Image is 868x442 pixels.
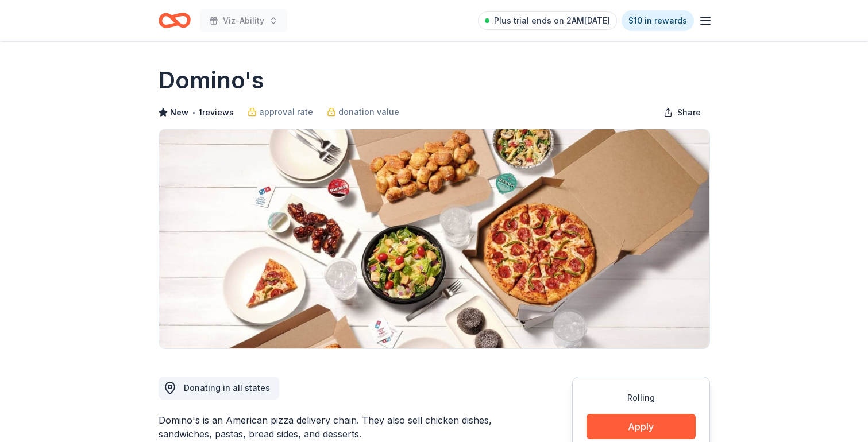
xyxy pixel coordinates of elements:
button: 1reviews [199,106,234,119]
span: New [170,106,188,119]
span: Donating in all states [184,383,270,393]
div: Domino's is an American pizza delivery chain. They also sell chicken dishes, sandwiches, pastas, ... [159,413,517,441]
span: donation value [338,105,399,119]
h1: Domino's [159,64,264,96]
div: Rolling [587,391,696,405]
button: Share [654,101,710,124]
span: Share [677,106,701,119]
span: approval rate [259,105,313,119]
span: Plus trial ends on 2AM[DATE] [494,14,610,28]
a: Plus trial ends on 2AM[DATE] [478,11,617,30]
button: Apply [587,414,696,439]
a: donation value [327,105,399,119]
a: approval rate [248,105,313,119]
span: • [191,108,195,117]
img: Image for Domino's [159,129,709,348]
button: Viz-Ability [200,9,287,32]
a: Home [159,7,191,34]
span: Viz-Ability [223,14,264,28]
a: $10 in rewards [622,10,694,31]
